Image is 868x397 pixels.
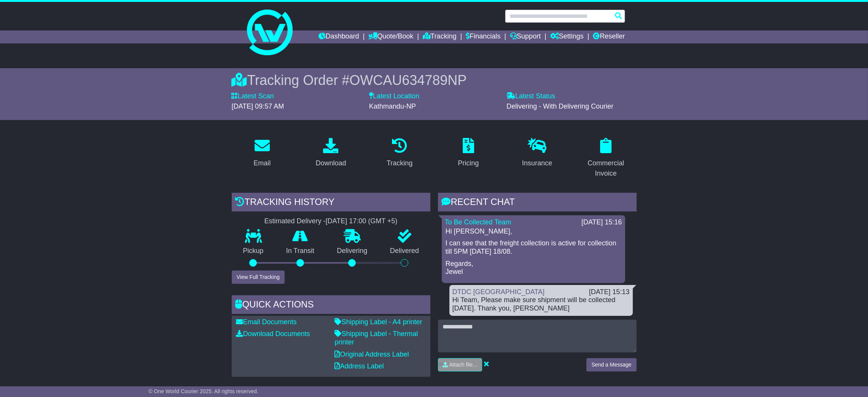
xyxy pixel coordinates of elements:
div: Hi Team, Please make sure shipment will be collected [DATE]. Thank you, [PERSON_NAME] [452,296,630,312]
div: Estimated Delivery - [232,217,430,226]
a: Download Documents [236,330,310,338]
button: View Full Tracking [232,271,285,284]
div: Tracking Order # [232,72,637,88]
a: Support [510,30,541,43]
a: Insurance [517,135,557,171]
div: Pricing [458,158,479,168]
p: Pickup [232,247,275,255]
a: Tracking [423,30,456,43]
a: Address Label [335,362,384,370]
a: Original Address Label [335,351,409,358]
div: Download [315,158,346,168]
a: Quote/Book [368,30,413,43]
a: Shipping Label - Thermal printer [335,330,418,346]
div: Email [253,158,271,168]
div: [DATE] 15:13 [589,288,630,296]
div: Insurance [522,158,552,168]
a: Email [248,135,276,171]
a: Email Documents [236,318,297,326]
div: [DATE] 15:16 [581,218,622,227]
span: © One World Courier 2025. All rights reserved. [148,388,258,394]
label: Latest Location [369,92,419,101]
a: Settings [550,30,584,43]
a: Pricing [453,135,484,171]
div: RECENT CHAT [438,193,637,213]
span: Kathmandu-NP [369,102,416,110]
div: Commercial Invoice [580,158,632,179]
div: [DATE] 17:00 (GMT +5) [326,217,398,226]
label: Latest Scan [232,92,274,101]
div: Quick Actions [232,295,430,316]
a: To Be Collected Team [445,218,511,226]
a: Financials [466,30,500,43]
p: Hi [PERSON_NAME], [446,227,621,236]
label: Latest Status [506,92,555,101]
a: Download [311,135,351,171]
span: Delivering - With Delivering Courier [506,102,613,110]
p: Delivered [379,247,430,255]
p: Delivering [326,247,379,255]
button: Send a Message [586,358,636,371]
p: Regards, Jewel [446,260,621,276]
a: Shipping Label - A4 printer [335,318,422,326]
a: DTDC [GEOGRAPHIC_DATA] [452,288,545,296]
p: In Transit [275,247,326,255]
a: Dashboard [319,30,359,43]
span: OWCAU634789NP [349,72,467,88]
a: Commercial Invoice [575,135,637,181]
a: Reseller [593,30,625,43]
div: Tracking history [232,193,430,213]
a: Tracking [382,135,417,171]
div: Tracking [387,158,412,168]
p: I can see that the freight collection is active for collection till 5PM [DATE] 18/08. [446,239,621,256]
span: [DATE] 09:57 AM [232,102,284,110]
